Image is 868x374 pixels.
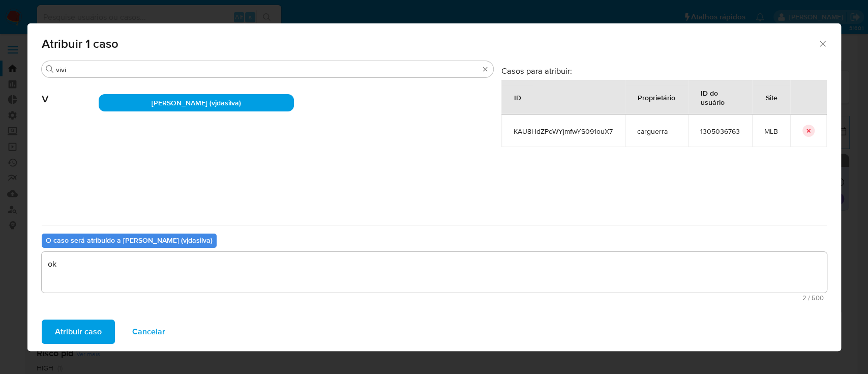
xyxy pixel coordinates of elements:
[27,23,841,351] div: assign-modal
[42,320,115,344] button: Atribuir caso
[802,125,815,137] button: icon-button
[119,320,178,344] button: Cancelar
[42,78,99,105] span: V
[818,39,827,48] button: Fechar a janela
[514,127,613,136] span: KAU8HdZPeWYjmfwYS091ouX7
[55,321,102,343] span: Atribuir caso
[42,38,818,50] span: Atribuir 1 caso
[46,65,54,73] button: Buscar
[45,295,824,301] span: Máximo 500 caracteres
[152,98,241,108] span: [PERSON_NAME] (vjdasilva)
[637,127,676,136] span: carguerra
[764,127,778,136] span: MLB
[481,65,489,73] button: Borrar
[99,94,294,111] div: [PERSON_NAME] (vjdasilva)
[46,235,213,245] b: O caso será atribuído a [PERSON_NAME] (vjdasilva)
[754,85,790,109] div: Site
[689,80,752,114] div: ID do usuário
[625,85,687,109] div: Proprietário
[132,321,165,343] span: Cancelar
[700,127,740,136] span: 1305036763
[502,85,533,109] div: ID
[56,65,479,74] input: Analista de pesquisa
[501,66,827,76] h3: Casos para atribuir:
[42,252,827,293] textarea: ok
